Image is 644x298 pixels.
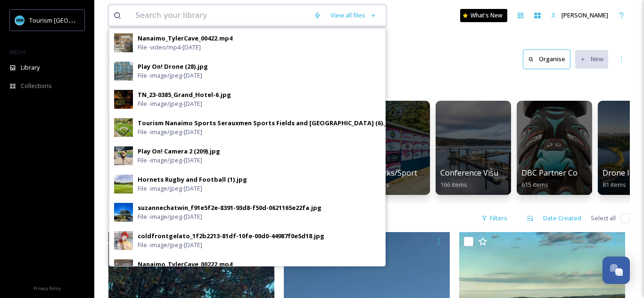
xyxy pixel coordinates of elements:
span: 236 file s [108,214,131,223]
span: File - image/jpeg - [DATE] [138,184,202,193]
span: File - image/jpeg - [DATE] [138,128,202,137]
img: b0265fcd-4346-4501-b776-441bd81aa77f.jpg [114,175,133,193]
div: Play On! Drone (28).jpg [138,62,208,71]
span: File - image/jpeg - [DATE] [138,212,202,221]
span: Tourism [GEOGRAPHIC_DATA] [29,16,114,24]
img: d6c809c5-609a-40c2-a6a5-c36006af1e7c.jpg [114,62,133,81]
img: tourism_nanaimo_logo.jpeg [15,16,25,25]
span: Privacy Policy [33,285,61,291]
span: MEDIA [9,48,26,56]
img: 3356c4e8-9584-4658-ad05-d04a53087106.jpg [114,259,133,278]
div: Nanaimo_TylerCave_00422.mp4 [138,34,232,43]
input: Search your library [131,5,309,26]
span: File - image/jpeg - [DATE] [138,99,202,108]
a: DBC Partner Contrent615 items [521,169,600,189]
img: b9da85fe-2e9d-4613-9d84-05958b7f2bb2.jpg [114,231,133,250]
div: coldfrontgelato_1f2b2213-81df-10fe-00d0-44987f0e5d18.jpg [138,232,324,241]
span: Select all [591,214,616,223]
span: Collections [21,81,52,90]
button: New [575,50,608,68]
span: DBC Partner Contrent [521,168,600,178]
a: What's New [460,9,507,22]
button: Organise [523,49,570,69]
div: Filters [477,209,512,227]
div: TN_23-0385_Grand_Hotel-6.jpg [138,90,231,99]
span: 81 items [603,180,626,189]
a: City Parks/Sport Images1846 items [359,169,445,189]
div: Tourism Nanaimo Sports Serauxmen Sports Fields and [GEOGRAPHIC_DATA] (6).jpg [138,119,395,128]
span: File - image/jpeg - [DATE] [138,156,202,165]
button: Open Chat [603,257,630,284]
div: Nanaimo_TylerCave_00222.mp4 [138,260,232,269]
span: Library [21,63,40,72]
a: View all files [326,6,381,24]
span: File - image/jpeg - [DATE] [138,241,202,250]
img: 93bb517c-94bd-4d30-b2e6-89232356f6ec.jpg [114,146,133,165]
span: File - video/mp4 - [DATE] [138,43,201,52]
div: Date Created [538,209,586,227]
img: 9668a1ad-4ca6-49ed-a124-4ffdc1881a3e.jpg [114,118,133,137]
span: File - image/jpeg - [DATE] [138,71,202,80]
a: Privacy Policy [33,282,61,293]
div: suzannechatwin_f91e5f2e-8391-93d8-f50d-0621165e22fa.jpg [138,203,322,212]
img: c3adb146-6c51-4363-ac47-f9d556d5c3e1.jpg [114,33,133,52]
span: 166 items [440,180,467,189]
span: City Parks/Sport Images [359,168,445,178]
a: [PERSON_NAME] [546,6,613,24]
span: [PERSON_NAME] [561,11,608,19]
div: Hornets Rugby and Football (1).jpg [138,175,247,184]
span: Conference Visuals [440,168,508,178]
img: b694a19f-82ab-4bc8-9255-c31dcca9c8f7.jpg [114,90,133,109]
span: 615 items [521,180,548,189]
div: Play On! Camera 2 (209).jpg [138,147,220,156]
a: Conference Visuals166 items [440,169,508,189]
img: 84dcc2fa-e4b0-4ee5-a33f-fca41aa07450.jpg [114,203,133,222]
